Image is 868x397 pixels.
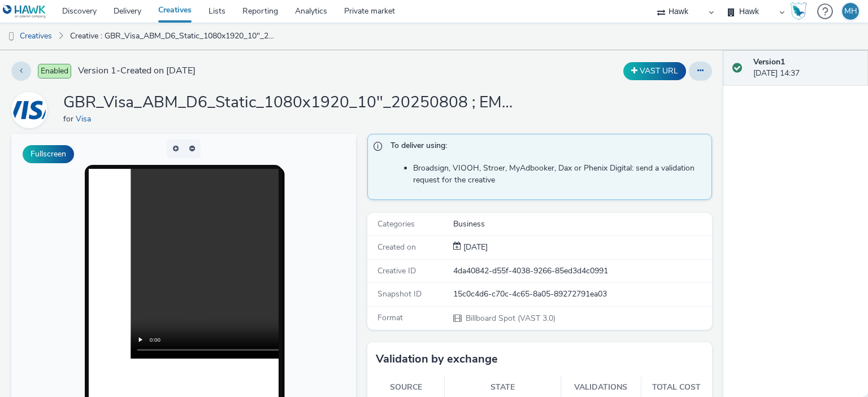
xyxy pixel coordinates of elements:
[64,23,281,50] a: Creative : GBR_Visa_ABM_D6_Static_1080x1920_10"_20250808 ; EMEA_RetailBank_QR
[453,265,711,277] div: 4da40842-d55f-4038-9266-85ed3d4c0991
[6,31,17,42] img: dooh
[620,62,689,80] div: Duplicate the creative as a VAST URL
[63,92,515,114] h1: GBR_Visa_ABM_D6_Static_1080x1920_10"_20250808 ; EMEA_RetailBank_QR
[453,219,711,230] div: Business
[623,62,686,80] button: VAST URL
[790,2,811,20] a: Hawk Academy
[453,289,711,300] div: 15c0c4d6-c70c-4c65-8a05-89272791ea03
[753,56,785,67] strong: Version 1
[23,145,74,163] button: Fullscreen
[377,242,416,252] span: Created on
[377,289,422,299] span: Snapshot ID
[377,265,416,276] span: Creative ID
[63,114,76,124] span: for
[377,219,415,229] span: Categories
[844,3,857,20] div: MH
[390,140,700,155] span: To deliver using:
[461,242,488,252] span: [DATE]
[465,313,555,324] span: Billboard Spot (VAST 3.0)
[38,64,71,78] span: Enabled
[76,114,96,124] a: Visa
[13,94,46,126] img: Visa
[413,163,706,186] li: Broadsign, VIOOH, Stroer, MyAdbooker, Dax or Phenix Digital: send a validation request for the cr...
[753,56,859,80] div: [DATE] 14:37
[376,351,498,368] h3: Validation by exchange
[790,2,807,20] img: Hawk Academy
[377,312,403,323] span: Format
[78,64,196,77] span: Version 1 - Created on [DATE]
[3,5,46,19] img: undefined Logo
[11,104,52,115] a: Visa
[461,242,488,253] div: Creation 08 August 2025, 14:37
